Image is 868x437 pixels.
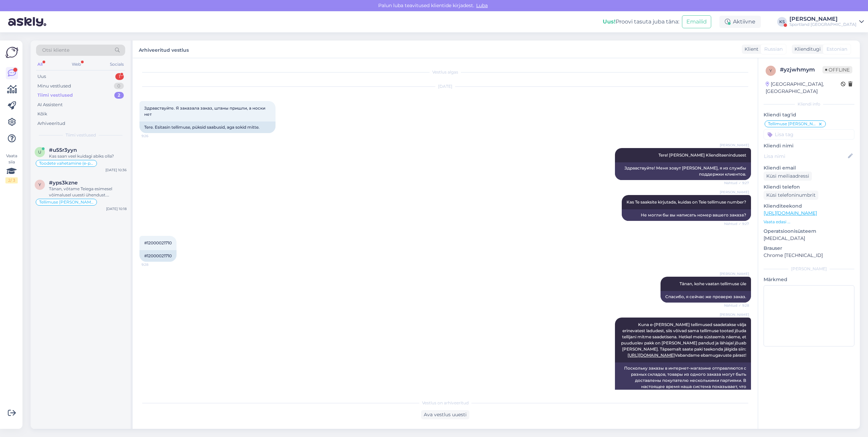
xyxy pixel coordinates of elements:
[764,245,854,252] p: Brauser
[421,410,469,419] div: Ava vestlus uuesti
[777,17,787,27] div: KS
[682,15,711,28] button: Emailid
[141,262,167,267] span: 9:28
[37,83,71,90] div: Minu vestlused
[37,73,46,80] div: Uus
[603,18,616,25] b: Uus!
[49,153,127,159] div: Kas saan veel kuidagi abiks olla?
[627,199,746,205] span: Kas Te saaksite kirjutada, kuidas on Teie tellimuse number?
[769,68,772,73] span: y
[720,271,749,276] span: [PERSON_NAME]
[603,18,679,26] div: Proovi tasuta juba täna:
[114,92,124,99] div: 2
[789,22,856,27] div: Sportland [GEOGRAPHIC_DATA]
[764,152,847,160] input: Lisa nimi
[37,120,65,127] div: Arhiveeritud
[114,83,124,90] div: 0
[37,101,63,108] div: AI Assistent
[764,101,854,107] div: Kliendi info
[764,210,817,216] a: [URL][DOMAIN_NAME]
[764,46,783,53] span: Russian
[70,60,82,69] div: Web
[768,122,818,126] span: Tellimuse [PERSON_NAME] info
[764,111,854,118] p: Kliendi tag'id
[723,221,749,226] span: Nähtud ✓ 9:27
[764,142,854,149] p: Kliendi nimi
[764,164,854,172] p: Kliendi email
[144,106,266,117] span: Здравствуйте. Я заказала заказ, штаны пришли, а носки нет
[139,250,177,262] div: #12000021710
[5,177,18,183] div: 2 / 3
[621,322,747,358] span: Kuna e-[PERSON_NAME] tellimused saadetakse välja erinevatest ladudest, siis võivad sama tellimuse...
[42,47,69,54] span: Otsi kliente
[105,167,127,173] div: [DATE] 10:36
[720,143,749,148] span: [PERSON_NAME]
[615,162,751,180] div: Здравствуйте! Меня зовут [PERSON_NAME], я из службы поддержки клиентов.
[37,92,73,99] div: Tiimi vestlused
[106,206,127,211] div: [DATE] 10:18
[139,122,276,133] div: Tere. Esitasin tellimuse, püksid saabusid, aga sokid mitte.
[764,228,854,235] p: Operatsioonisüsteem
[789,16,856,22] div: [PERSON_NAME]
[764,129,854,140] input: Lisa tag
[139,45,189,54] label: Arhiveeritud vestlus
[39,200,94,204] span: Tellimuse [PERSON_NAME] info
[474,2,490,9] span: Luba
[789,16,864,27] a: [PERSON_NAME]Sportland [GEOGRAPHIC_DATA]
[764,219,854,225] p: Vaata edasi ...
[764,276,854,283] p: Märkmed
[38,149,41,155] span: u
[144,240,172,245] span: #12000021710
[37,111,47,117] div: Kõik
[764,252,854,259] p: Chrome [TECHNICAL_ID]
[827,46,847,53] span: Estonian
[766,81,841,95] div: [GEOGRAPHIC_DATA], [GEOGRAPHIC_DATA]
[66,132,96,138] span: Tiimi vestlused
[723,303,749,308] span: Nähtud ✓ 9:28
[719,16,761,28] div: Aktiivne
[5,46,18,59] img: Askly Logo
[39,161,94,165] span: Toodete vahetamine (e-pood)
[661,291,751,303] div: Спасибо, я сейчас же проверю заказ.
[792,46,821,53] div: Klienditugi
[822,66,852,74] span: Offline
[49,186,127,198] div: Tänan, võtame Teiega esimesel võimalusel uuesti ühendust. Vabandame veelkord tekkinud ebamugavust...
[764,191,818,200] div: Küsi telefoninumbrit
[615,362,751,417] div: Поскольку заказы в интернет-магазине отправляются с разных складов, товары из одного заказа могут...
[108,60,125,69] div: Socials
[720,312,749,317] span: [PERSON_NAME]
[139,83,751,90] div: [DATE]
[115,73,124,80] div: 1
[764,183,854,191] p: Kliendi telefon
[764,266,854,272] div: [PERSON_NAME]
[622,209,751,221] div: Не могли бы вы написать номер вашего заказа?
[658,152,746,158] span: Tere! [PERSON_NAME] Klienditeenindusest
[720,190,749,195] span: [PERSON_NAME]
[628,353,675,358] a: [URL][DOMAIN_NAME]
[723,180,749,185] span: Nähtud ✓ 9:27
[780,66,822,74] div: # yzjwhmym
[764,172,812,181] div: Küsi meiliaadressi
[36,60,44,69] div: All
[764,203,854,210] p: Klienditeekond
[680,281,746,286] span: Tänan, kohe vaatan tellimuse üle
[141,133,167,139] span: 9:26
[764,235,854,242] p: [MEDICAL_DATA]
[49,147,77,153] span: #u55r3yyn
[49,180,78,186] span: #yps3kzne
[422,400,469,406] span: Vestlus on arhiveeritud
[139,69,751,75] div: Vestlus algas
[38,182,41,187] span: y
[5,153,18,183] div: Vaata siia
[742,46,758,53] div: Klient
